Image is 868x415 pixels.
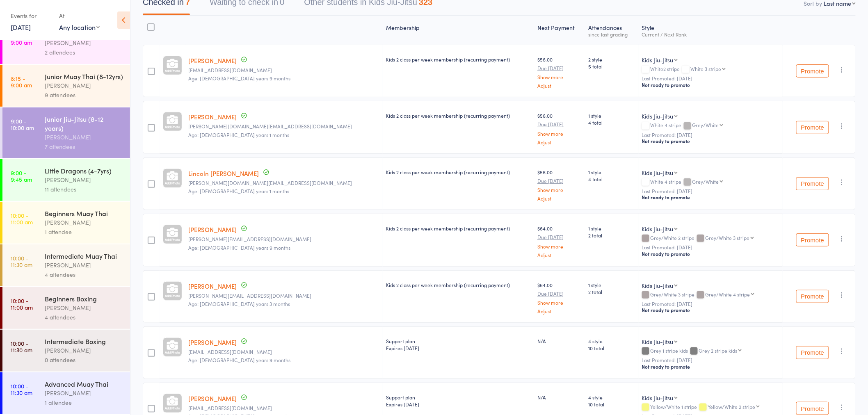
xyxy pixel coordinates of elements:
[699,348,738,353] div: Grey 2 stripe kids
[45,90,123,100] div: 9 attendees
[386,112,531,119] div: Kids 2 class per week membership (recurring payment)
[189,394,237,403] a: [PERSON_NAME]
[537,225,582,257] div: $64.00
[589,56,635,63] span: 2 style
[796,290,829,303] button: Promote
[537,281,582,314] div: $64.00
[537,252,582,258] a: Adjust
[537,131,582,136] a: Show more
[642,251,780,257] div: Not ready to promote
[11,169,32,182] time: 9:00 - 9:45 am
[589,169,635,176] span: 1 style
[386,401,531,408] div: Expires [DATE]
[11,23,31,32] a: [DATE]
[642,75,780,81] small: Last Promoted: [DATE]
[706,292,750,297] div: Grey/White 4 stripe
[537,83,582,88] a: Adjust
[589,344,635,351] span: 10 total
[642,122,780,129] div: White 4 stripe
[537,65,582,71] small: Due [DATE]
[642,357,780,363] small: Last Promoted: [DATE]
[59,23,100,32] div: Any location
[796,177,829,190] button: Promote
[642,188,780,194] small: Last Promoted: [DATE]
[642,394,674,402] div: Kids Jiu-Jitsu
[537,187,582,192] a: Show more
[642,169,674,177] div: Kids Jiu-Jitsu
[642,194,780,201] div: Not ready to promote
[386,344,531,351] div: Expires [DATE]
[642,404,780,411] div: Yellow/White 1 stripe
[45,337,123,346] div: Intermediate Boxing
[692,122,719,128] div: Grey/White
[691,66,722,71] div: White 3 stripe
[189,349,380,355] small: Coachshanegreenwood@gmail.com
[2,372,130,414] a: 10:00 -11:30 amAdvanced Muay Thai[PERSON_NAME]1 attendee
[383,19,534,41] div: Membership
[45,303,123,312] div: [PERSON_NAME]
[796,64,829,78] button: Promote
[537,74,582,80] a: Show more
[45,379,123,388] div: Advanced Muay Thai
[589,176,635,182] span: 4 total
[59,9,100,23] div: At
[11,75,32,88] time: 8:15 - 9:00 am
[45,48,123,57] div: 2 attendees
[2,202,130,244] a: 10:00 -11:00 amBeginners Muay Thai[PERSON_NAME]1 attendee
[796,346,829,359] button: Promote
[189,405,380,411] small: Coachshanegreenwood@gmail.com
[2,159,130,201] a: 9:00 -9:45 amLittle Dragons (4-7yrs)[PERSON_NAME]11 attendees
[642,244,780,250] small: Last Promoted: [DATE]
[45,346,123,355] div: [PERSON_NAME]
[189,67,380,73] small: x.charley@hotmail.com
[796,121,829,134] button: Promote
[642,82,780,88] div: Not ready to promote
[796,233,829,246] button: Promote
[642,66,780,73] div: White2 stripe
[11,212,33,225] time: 10:00 - 11:00 am
[796,402,829,415] button: Promote
[189,56,237,65] a: [PERSON_NAME]
[537,234,582,240] small: Due [DATE]
[2,22,130,64] a: 8:15 -9:00 amkids Jiu-Jitsu (4-7yrs)[PERSON_NAME]2 attendees
[537,337,582,344] div: N/A
[537,308,582,314] a: Adjust
[45,142,123,151] div: 7 attendees
[589,337,635,344] span: 4 style
[537,139,582,145] a: Adjust
[642,348,780,355] div: Grey 1 stripe kids
[45,294,123,303] div: Beginners Boxing
[2,65,130,107] a: 8:15 -9:00 amJunior Muay Thai (8-12yrs)[PERSON_NAME]9 attendees
[45,38,123,48] div: [PERSON_NAME]
[642,307,780,313] div: Not ready to promote
[189,338,237,347] a: [PERSON_NAME]
[2,244,130,286] a: 10:00 -11:30 amIntermediate Muay Thai[PERSON_NAME]4 attendees
[45,114,123,132] div: Junior Jiu-Jitsu (8-12 years)
[642,281,674,290] div: Kids Jiu-Jitsu
[45,132,123,142] div: [PERSON_NAME]
[45,81,123,90] div: [PERSON_NAME]
[45,72,123,81] div: Junior Muay Thai (8-12yrs)
[189,356,291,363] span: Age: [DEMOGRAPHIC_DATA] years 9 months
[45,166,123,175] div: Little Dragons (4-7yrs)
[2,107,130,158] a: 9:00 -10:00 amJunior Jiu-Jitsu (8-12 years)[PERSON_NAME]7 attendees
[642,56,674,64] div: Kids Jiu-Jitsu
[189,123,380,129] small: ceccato.am@gmail.com
[642,337,674,346] div: Kids Jiu-Jitsu
[642,112,674,120] div: Kids Jiu-Jitsu
[537,178,582,184] small: Due [DATE]
[386,281,531,288] div: Kids 2 class per week membership (recurring payment)
[642,225,674,233] div: Kids Jiu-Jitsu
[642,235,780,242] div: Grey/White 2 stripe
[589,401,635,408] span: 10 total
[589,288,635,295] span: 2 total
[537,112,582,144] div: $56.00
[45,260,123,270] div: [PERSON_NAME]
[11,383,32,396] time: 10:00 - 11:30 am
[534,19,585,41] div: Next Payment
[189,169,259,178] a: Lincoln [PERSON_NAME]
[11,118,34,131] time: 9:00 - 10:00 am
[589,232,635,239] span: 2 total
[692,179,719,184] div: Grey/White
[45,388,123,398] div: [PERSON_NAME]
